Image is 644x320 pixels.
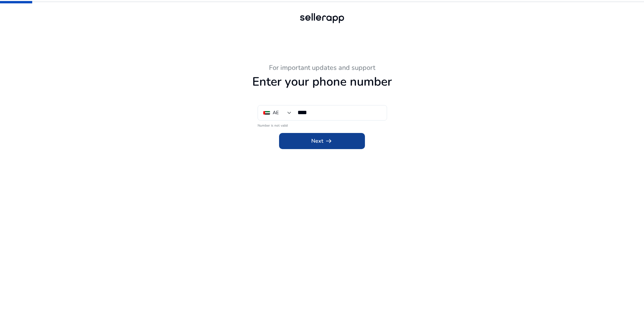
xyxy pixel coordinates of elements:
span: Next [311,137,333,145]
span: arrow_right_alt [325,137,333,145]
div: AE [273,109,279,117]
h3: For important updates and support [138,64,506,72]
h1: Enter your phone number [138,75,506,89]
mat-error: Number is not valid [258,121,386,128]
button: Nextarrow_right_alt [279,133,365,149]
